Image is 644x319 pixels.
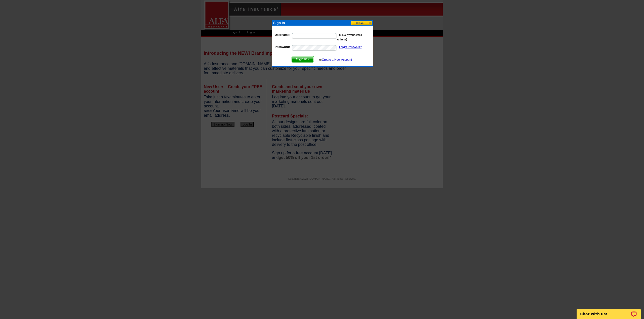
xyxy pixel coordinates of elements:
a: Forgot Password? [339,45,361,48]
a: Create a New Account [322,58,352,61]
span: Sign In [292,56,314,62]
small: (usually your email address) [337,34,362,41]
label: Username: [275,33,292,37]
div: or [319,57,352,62]
iframe: LiveChat chat widget [573,303,644,319]
button: Sign In [292,56,314,62]
label: Password: [275,45,292,49]
img: button-next-arrow-white.png [307,58,309,60]
div: Sign In [273,21,349,25]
